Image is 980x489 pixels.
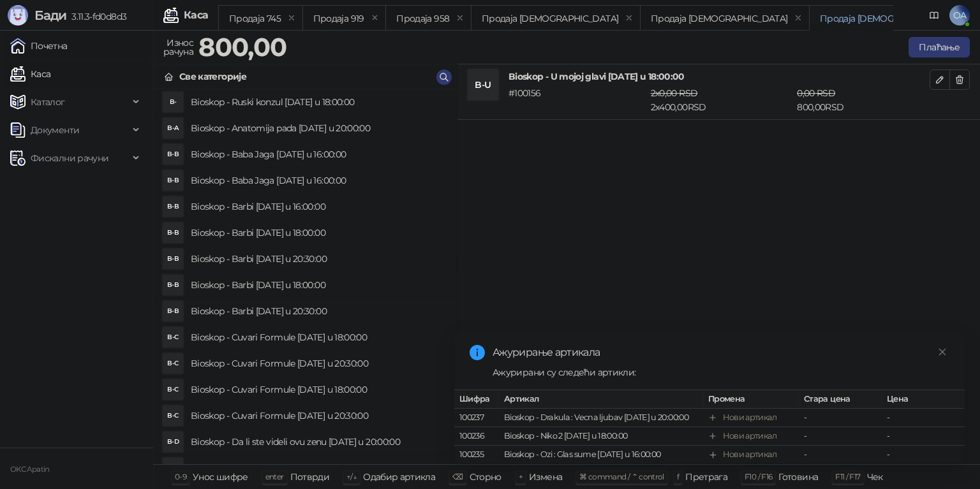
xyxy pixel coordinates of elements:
[191,405,447,426] h4: Bioskop - Cuvari Formule [DATE] u 20:30:00
[529,469,562,485] div: Измена
[184,10,208,20] div: Каса
[163,196,183,217] div: B-B
[31,117,79,143] span: Документи
[454,427,499,446] td: 100236
[191,327,447,347] h4: Bioskop - Cuvari Formule [DATE] u 18:00:00
[163,118,183,138] div: B-A
[10,61,50,87] a: Каса
[198,31,286,62] strong: 800,00
[470,469,501,485] div: Сторно
[835,472,860,481] span: F11 / F17
[191,118,447,138] h4: Bioskop - Anatomija pada [DATE] u 20:00:00
[799,390,882,409] th: Стара цена
[161,34,196,60] div: Износ рачуна
[651,11,787,26] div: Продаја [DEMOGRAPHIC_DATA]
[677,472,679,481] span: f
[163,301,183,321] div: B-B
[163,275,183,295] div: B-B
[454,446,499,464] td: 100235
[924,5,944,26] a: Документација
[163,432,183,452] div: B-D
[163,92,183,112] div: B-
[468,69,498,100] div: B-U
[949,5,970,26] span: OA
[163,353,183,374] div: B-C
[8,5,28,26] img: Logo
[745,472,772,481] span: F10 / F16
[163,170,183,191] div: B-B
[493,345,949,360] div: Ажурирање артикала
[363,469,435,485] div: Одабир артикла
[867,469,883,485] div: Чек
[163,327,183,347] div: B-C
[179,69,246,84] div: Све категорије
[651,87,698,99] span: 2 x 0,00 RSD
[66,11,126,22] span: 3.11.3-fd0d8d3
[723,430,776,442] div: Нови артикал
[519,472,523,481] span: +
[163,249,183,269] div: B-B
[723,411,776,424] div: Нови артикал
[163,223,183,243] div: B-B
[909,37,970,57] button: Плаћање
[31,145,108,171] span: Фискални рачуни
[10,465,50,474] small: OKC Apatin
[191,301,447,321] h4: Bioskop - Barbi [DATE] u 20:30:00
[723,448,776,461] div: Нови артикал
[31,89,65,115] span: Каталог
[499,409,703,427] td: Bioskop - Drakula : Vecna ljubav [DATE] u 20:00:00
[794,86,932,114] div: 800,00 RSD
[799,409,882,427] td: -
[10,33,68,59] a: Почетна
[799,446,882,464] td: -
[191,353,447,374] h4: Bioskop - Cuvari Formule [DATE] u 20:30:00
[191,275,447,295] h4: Bioskop - Barbi [DATE] u 18:00:00
[313,11,364,26] div: Продаја 919
[346,472,357,481] span: ↑/↓
[797,87,835,99] span: 0,00 RSD
[290,469,330,485] div: Потврди
[191,196,447,217] h4: Bioskop - Barbi [DATE] u 16:00:00
[163,379,183,400] div: B-C
[790,13,806,24] button: remove
[191,144,447,164] h4: Bioskop - Baba Jaga [DATE] u 16:00:00
[935,345,949,359] a: Close
[191,432,447,452] h4: Bioskop - Da li ste videli ovu zenu [DATE] u 20:00:00
[778,469,818,485] div: Готовина
[367,13,383,24] button: remove
[452,13,468,24] button: remove
[34,8,66,23] span: Бади
[191,223,447,243] h4: Bioskop - Barbi [DATE] u 18:00:00
[499,446,703,464] td: Bioskop - Ozi : Glas sume [DATE] u 16:00:00
[499,390,703,409] th: Артикал
[191,458,447,478] h4: Bioskop - Da li ste videli ovu zenu [DATE] u 20:00:00
[938,347,947,356] span: close
[283,13,300,24] button: remove
[154,89,457,464] div: grid
[621,13,637,24] button: remove
[882,446,965,464] td: -
[229,11,281,26] div: Продаја 745
[703,390,799,409] th: Промена
[799,427,882,446] td: -
[454,390,499,409] th: Шифра
[506,86,648,114] div: # 100156
[193,469,248,485] div: Унос шифре
[820,11,956,26] div: Продаја [DEMOGRAPHIC_DATA]
[482,11,618,26] div: Продаја [DEMOGRAPHIC_DATA]
[191,92,447,112] h4: Bioskop - Ruski konzul [DATE] u 18:00:00
[452,472,463,481] span: ⌫
[454,409,499,427] td: 100237
[470,345,485,360] span: info-circle
[648,86,795,114] div: 2 x 400,00 RSD
[163,144,183,164] div: B-B
[509,69,930,84] h4: Bioskop - U mojoj glavi [DATE] u 18:00:00
[685,469,727,485] div: Претрага
[163,405,183,426] div: B-C
[175,472,186,481] span: 0-9
[265,472,284,481] span: enter
[882,390,965,409] th: Цена
[493,365,949,379] div: Ажурирани су следећи артикли:
[396,11,449,26] div: Продаја 958
[191,249,447,269] h4: Bioskop - Barbi [DATE] u 20:30:00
